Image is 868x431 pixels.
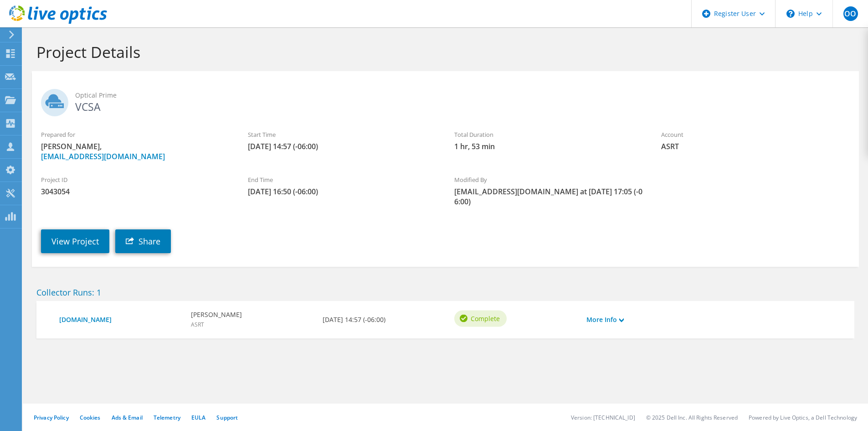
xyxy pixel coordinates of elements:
a: EULA [191,414,205,421]
span: ASRT [661,141,850,151]
label: Project ID [41,175,230,184]
span: [EMAIL_ADDRESS][DOMAIN_NAME] at [DATE] 17:05 (-06:00) [454,187,643,207]
span: Optical Prime [75,90,850,100]
h1: Project Details [36,42,850,62]
span: [PERSON_NAME], [41,141,230,161]
span: [DATE] 16:50 (-06:00) [248,187,437,197]
a: Cookies [80,414,101,421]
svg: \n [786,10,795,18]
a: [EMAIL_ADDRESS][DOMAIN_NAME] [41,151,165,161]
span: 1 hr, 53 min [454,141,643,151]
a: Privacy Policy [34,414,69,421]
span: [DATE] 14:57 (-06:00) [248,141,437,151]
b: [PERSON_NAME] [191,310,242,320]
a: More Info [586,315,624,325]
label: Modified By [454,175,643,184]
b: [DATE] 14:57 (-06:00) [323,315,385,325]
h2: Collector Runs: 1 [36,287,854,297]
span: OO [843,6,858,21]
li: © 2025 Dell Inc. All Rights Reserved [646,414,738,421]
label: Prepared for [41,130,230,139]
span: Complete [471,313,500,323]
a: Share [115,229,171,253]
li: Powered by Live Optics, a Dell Technology [749,414,857,421]
label: Account [661,130,850,139]
h2: VCSA [41,89,850,112]
a: Support [216,414,238,421]
li: Version: [TECHNICAL_ID] [571,414,635,421]
a: [DOMAIN_NAME] [59,315,182,325]
a: Telemetry [154,414,180,421]
span: ASRT [191,321,204,328]
label: Start Time [248,130,437,139]
a: Ads & Email [112,414,143,421]
label: End Time [248,175,437,184]
span: 3043054 [41,187,230,197]
a: View Project [41,229,109,253]
label: Total Duration [454,130,643,139]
